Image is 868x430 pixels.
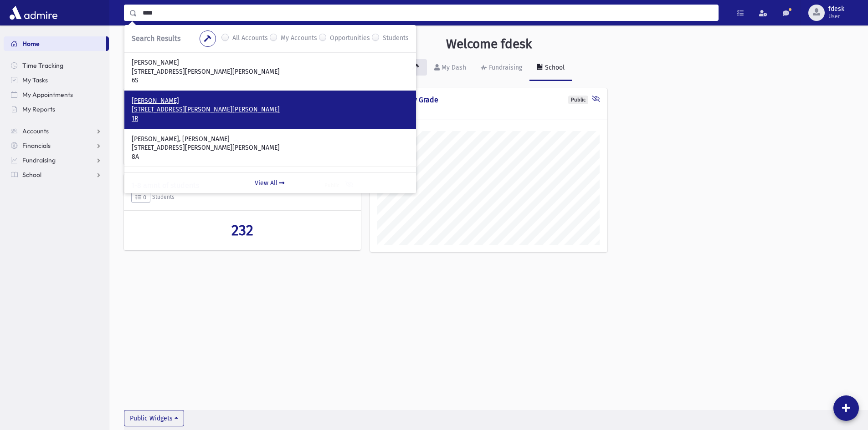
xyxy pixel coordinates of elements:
span: My Reports [22,105,55,113]
a: School [529,56,572,81]
span: Fundraising [22,156,56,164]
input: Search [137,5,718,21]
a: School [4,167,109,182]
span: Time Tracking [22,61,63,70]
span: Search Results [132,34,180,43]
a: Fundraising [473,56,529,81]
a: Time Tracking [4,58,109,73]
h4: Students by Grade [377,96,600,104]
span: fdesk [828,5,844,13]
p: [STREET_ADDRESS][PERSON_NAME][PERSON_NAME] [132,67,409,76]
h5: Students [377,106,600,112]
p: [STREET_ADDRESS][PERSON_NAME][PERSON_NAME] [132,143,409,152]
a: My Dash [427,56,473,81]
span: My Tasks [22,76,48,84]
p: [PERSON_NAME] [132,96,409,106]
a: Financials [4,138,109,153]
p: 6S [132,76,409,85]
div: My Dash [440,64,466,71]
label: My Accounts [281,33,317,44]
p: [STREET_ADDRESS][PERSON_NAME][PERSON_NAME] [132,105,409,114]
span: User [828,13,844,20]
span: 0 [135,194,146,201]
a: My Tasks [4,73,109,87]
span: Home [22,40,40,48]
span: My Appointments [22,91,73,99]
div: Fundraising [487,64,522,71]
h5: Students [131,192,354,203]
span: Financials [22,142,51,150]
a: Fundraising [4,153,109,167]
span: School [22,171,41,179]
label: All Accounts [232,33,268,44]
div: Public [568,96,588,104]
a: My Reports [4,102,109,116]
a: View All [124,172,416,193]
a: Home [4,36,106,51]
img: AdmirePro [7,4,60,22]
label: Students [383,33,409,44]
p: [PERSON_NAME], [PERSON_NAME] [132,135,409,144]
h3: Welcome fdesk [446,36,532,52]
button: Public Widgets [124,410,184,426]
p: [PERSON_NAME] [132,58,409,67]
p: 8A [132,152,409,162]
a: 232 [131,222,354,239]
a: [PERSON_NAME], [PERSON_NAME] [STREET_ADDRESS][PERSON_NAME][PERSON_NAME] 8A [132,135,409,162]
label: Opportunities [330,33,370,44]
a: My Appointments [4,87,109,102]
a: [PERSON_NAME] [STREET_ADDRESS][PERSON_NAME][PERSON_NAME] 6S [132,58,409,85]
span: 232 [231,222,253,239]
a: Accounts [4,124,109,138]
button: 0 [131,192,150,203]
p: 1R [132,114,409,123]
a: [PERSON_NAME] [STREET_ADDRESS][PERSON_NAME][PERSON_NAME] 1R [132,96,409,123]
span: Accounts [22,127,49,135]
div: School [543,64,565,71]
